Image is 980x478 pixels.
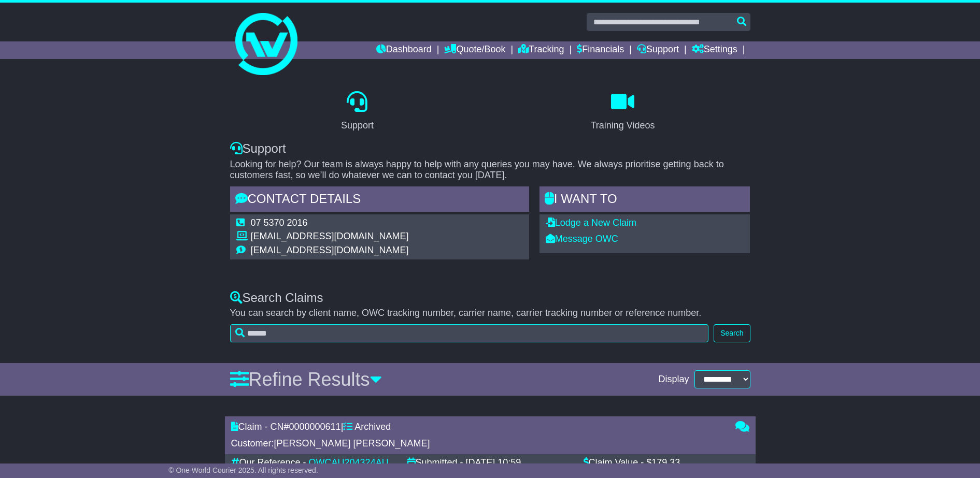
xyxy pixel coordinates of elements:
div: Claim Value - [584,457,644,469]
span: 0000000611 [289,422,341,432]
p: You can search by client name, OWC tracking number, carrier name, carrier tracking number or refe... [230,308,750,319]
a: Dashboard [376,41,432,59]
a: Refine Results [230,369,382,390]
td: [EMAIL_ADDRESS][DOMAIN_NAME] [251,245,409,256]
button: Search [714,324,750,342]
div: Our Reference - [231,457,306,469]
a: Financials [577,41,624,59]
div: Customer: [231,438,725,450]
a: Lodge a New Claim [546,218,636,228]
div: Search Claims [230,291,750,306]
a: Quote/Book [444,41,505,59]
div: Claim - CN# | [231,422,725,433]
a: Tracking [518,41,564,59]
div: [DATE] 10:59 [466,457,521,469]
div: Contact Details [230,186,529,214]
span: © One World Courier 2025. All rights reserved. [168,466,318,474]
a: Support [637,41,679,59]
a: Training Videos [584,88,661,136]
div: Support [341,119,374,133]
a: OWCAU204324AU [309,457,389,468]
a: Message OWC [546,234,618,244]
td: 07 5370 2016 [251,218,409,231]
div: I WANT to [539,186,750,214]
span: [PERSON_NAME] [PERSON_NAME] [274,438,430,448]
div: Support [230,141,750,156]
a: Settings [692,41,737,59]
span: Display [658,374,689,385]
td: [EMAIL_ADDRESS][DOMAIN_NAME] [251,231,409,245]
div: Training Videos [590,119,655,133]
div: $179.33 [646,457,680,469]
p: Looking for help? Our team is always happy to help with any queries you may have. We always prior... [230,159,750,181]
a: Support [334,88,380,136]
span: Archived [354,422,391,432]
div: Submitted - [407,457,463,469]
